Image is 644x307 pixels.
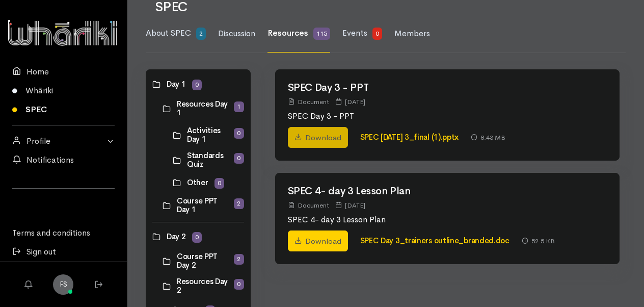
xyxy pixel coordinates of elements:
[342,28,367,38] span: Events
[218,15,255,53] a: Discussion
[146,15,206,53] a: About SPEC 2
[360,132,459,142] a: SPEC [DATE] 3_final (1).pptx
[218,28,255,39] span: Discussion
[288,110,607,122] p: SPEC Day 3 - PPT
[146,28,191,38] span: About SPEC
[43,195,84,207] iframe: LinkedIn Embedded Content
[313,28,330,40] span: 115
[372,28,382,40] span: 0
[471,132,505,143] div: 8.43 MB
[53,274,73,295] a: FS
[288,96,329,107] div: Document
[394,28,430,39] span: Members
[360,236,509,245] a: SPEC Day 3_trainers outline_branded.doc
[335,200,365,211] div: [DATE]
[288,214,607,226] p: SPEC 4- day 3 Lesson Plan
[342,15,382,53] a: Events 0
[288,200,329,211] div: Document
[196,28,206,40] span: 2
[12,195,115,219] div: Follow us on LinkedIn
[394,15,430,53] a: Members
[335,96,365,107] div: [DATE]
[522,236,555,246] div: 52.5 KB
[288,231,348,252] a: Download
[288,186,607,197] h2: SPEC 4- day 3 Lesson Plan
[267,15,330,53] a: Resources 115
[267,28,308,38] span: Resources
[288,82,607,93] h2: SPEC Day 3 - PPT
[288,127,348,148] a: Download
